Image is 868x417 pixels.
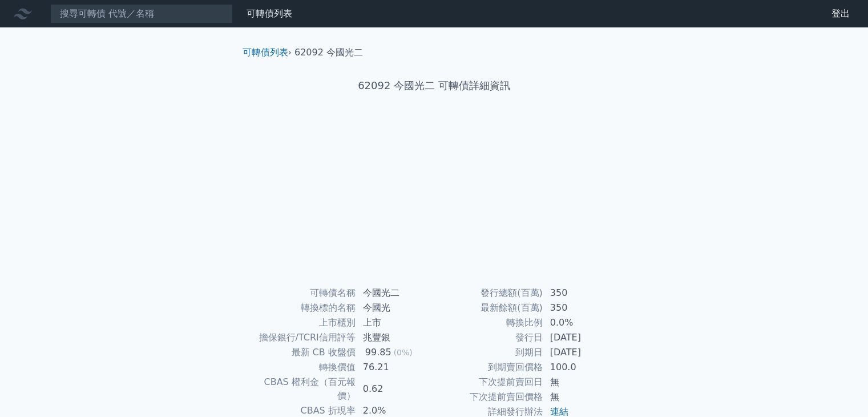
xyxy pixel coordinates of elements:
[434,375,543,390] td: 下次提前賣回日
[356,375,434,403] td: 0.62
[294,46,363,59] li: 62092 今國光二
[247,286,356,300] td: 可轉債名稱
[243,46,292,59] li: ›
[356,360,434,375] td: 76.21
[247,345,356,360] td: 最新 CB 收盤價
[356,300,434,315] td: 今國光
[543,300,621,315] td: 350
[356,330,434,345] td: 兆豐銀
[543,345,621,360] td: [DATE]
[434,390,543,404] td: 下次提前賣回價格
[233,78,635,94] h1: 62092 今國光二 可轉債詳細資訊
[434,300,543,315] td: 最新餘額(百萬)
[247,375,356,403] td: CBAS 權利金（百元報價）
[434,330,543,345] td: 發行日
[543,390,621,404] td: 無
[356,286,434,300] td: 今國光二
[543,360,621,375] td: 100.0
[543,375,621,390] td: 無
[247,360,356,375] td: 轉換價值
[543,330,621,345] td: [DATE]
[247,8,292,19] a: 可轉債列表
[363,346,394,359] div: 99.85
[434,360,543,375] td: 到期賣回價格
[434,315,543,330] td: 轉換比例
[394,348,413,357] span: (0%)
[247,315,356,330] td: 上市櫃別
[543,286,621,300] td: 350
[434,286,543,300] td: 發行總額(百萬)
[247,330,356,345] td: 擔保銀行/TCRI信用評等
[247,300,356,315] td: 轉換標的名稱
[243,47,288,58] a: 可轉債列表
[550,406,568,417] a: 連結
[434,345,543,360] td: 到期日
[356,315,434,330] td: 上市
[543,315,621,330] td: 0.0%
[822,5,859,23] a: 登出
[50,4,233,23] input: 搜尋可轉債 代號／名稱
